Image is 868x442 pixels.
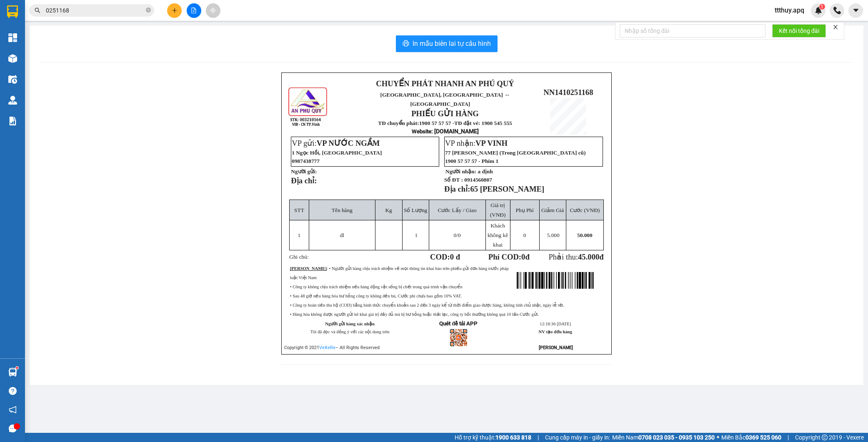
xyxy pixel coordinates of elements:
strong: Người gửi hàng xác nhận [325,322,375,326]
img: solution-icon [8,117,17,125]
strong: : [DOMAIN_NAME] [412,128,479,135]
button: caret-down [848,3,863,18]
strong: TĐ đặt vé: 1900 545 555 [454,120,512,126]
span: ⚪️ [717,436,719,439]
span: Cước (VNĐ) [570,207,600,213]
span: In mẫu biên lai tự cấu hình [413,38,491,49]
span: 0987438777 [292,158,320,164]
strong: CHUYỂN PHÁT NHANH AN PHÚ QUÝ [376,79,514,88]
span: 45.000 [578,252,599,261]
strong: Phí COD: đ [488,252,530,261]
sup: 1 [819,4,825,10]
span: notification [9,406,17,414]
span: 0 [521,252,525,261]
span: • Hàng hóa không được người gửi kê khai giá trị đầy đủ mà bị hư hỏng hoặc thất lạc, công ty bồi t... [290,312,539,317]
span: aim [210,7,216,13]
span: Miền Nam [612,433,715,442]
span: VP NƯỚC NGẦM [317,139,380,147]
img: phone-icon [833,7,841,14]
span: Cước Lấy / Giao [438,207,476,213]
span: 1900 57 57 57 - Phím 1 [445,158,498,164]
span: 0 [454,232,457,238]
span: question-circle [9,387,17,395]
span: 1 [415,232,418,238]
span: 0 đ [450,252,460,261]
span: • Công ty không chịu trách nhiệm nếu hàng động vật sống bị chết trong quá trình vận chuyển [290,285,463,289]
span: Website [412,128,431,135]
span: NN1410251168 [543,88,593,97]
span: Giảm Giá [541,207,564,213]
span: Số Lượng [404,207,427,213]
strong: Người nhận: [445,168,476,175]
span: Cung cấp máy in - giấy in: [545,433,610,442]
strong: PHIẾU GỬI HÀNG [411,109,479,118]
img: logo-vxr [7,5,18,18]
strong: 0369 525 060 [745,434,781,441]
span: /0 [454,232,461,238]
span: 1 Ngọc Hồi, [GEOGRAPHIC_DATA] [292,150,382,156]
span: | [538,433,539,442]
span: Copyright © 2021 – All Rights Reserved [284,345,380,350]
span: plus [172,7,178,13]
span: Phải thu: [548,252,603,261]
span: đ [599,252,603,261]
span: Miền Bắc [721,433,781,442]
img: warehouse-icon [8,54,17,63]
span: 0 [523,232,526,238]
sup: 1 [16,367,18,369]
strong: [PERSON_NAME] [290,266,327,271]
span: 65 [PERSON_NAME] [470,185,544,193]
strong: Địa chỉ: [444,185,470,193]
span: 50.000 [577,232,593,238]
button: printerIn mẫu biên lai tự cấu hình [396,35,498,52]
span: STT [294,207,304,213]
a: VeXeRe [319,345,335,350]
span: ttthuy.apq [768,5,811,15]
span: Phụ Phí [515,207,533,213]
span: : • Người gửi hàng chịu trách nhiệm về mọi thông tin khai báo trên phiếu gửi đơn hàng trước pháp ... [290,266,509,280]
button: plus [167,3,182,18]
span: Hỗ trợ kỹ thuật: [455,433,531,442]
span: close-circle [146,7,151,15]
span: file-add [191,7,197,13]
strong: 0708 023 035 - 0935 103 250 [638,434,715,441]
span: Tôi đã đọc và đồng ý với các nội dung trên [310,330,390,334]
span: VP gửi: [292,139,380,147]
span: [GEOGRAPHIC_DATA], [GEOGRAPHIC_DATA] ↔ [GEOGRAPHIC_DATA] [380,92,510,107]
strong: Quét để tải APP [439,320,478,327]
strong: TĐ chuyển phát: [378,120,419,126]
img: icon-new-feature [815,7,822,14]
strong: Số ĐT : [444,177,463,183]
span: • Sau 48 giờ nếu hàng hóa hư hỏng công ty không đền bù, Cước phí chưa bao gồm 10% VAT. [290,294,462,298]
span: dl [340,232,344,238]
img: dashboard-icon [8,33,17,42]
span: 1 [298,232,301,238]
span: copyright [822,435,828,440]
span: close-circle [146,7,151,12]
span: 77 [PERSON_NAME] (Trong [GEOGRAPHIC_DATA] cũ) [445,150,585,156]
strong: NV tạo đơn hàng [539,330,572,334]
span: | [788,433,789,442]
span: VP VINH [475,139,508,147]
strong: Người gửi: [291,168,317,175]
span: 0914560807 [464,177,492,183]
span: Kết nối tổng đài [779,26,819,35]
span: search [35,7,40,13]
span: Ghi chú: [289,254,308,260]
span: Kg [385,207,392,213]
span: 1 [820,4,823,10]
span: 5.000 [547,232,560,238]
img: logo [288,86,329,127]
span: Khách không kê khai [488,222,508,248]
button: aim [206,3,220,18]
strong: 1900 633 818 [495,434,531,441]
strong: [PERSON_NAME] [539,345,573,350]
strong: 1900 57 57 57 - [419,120,454,126]
span: Giá trị (VNĐ) [490,202,506,218]
span: • Công ty hoàn tiền thu hộ (COD) bằng hình thức chuyển khoản sau 2 đến 3 ngày kể từ thời điểm gia... [290,303,564,307]
span: a định [478,168,493,175]
button: Kết nối tổng đài [772,24,826,37]
span: message [9,425,17,432]
span: close [833,24,838,30]
span: caret-down [852,7,860,14]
